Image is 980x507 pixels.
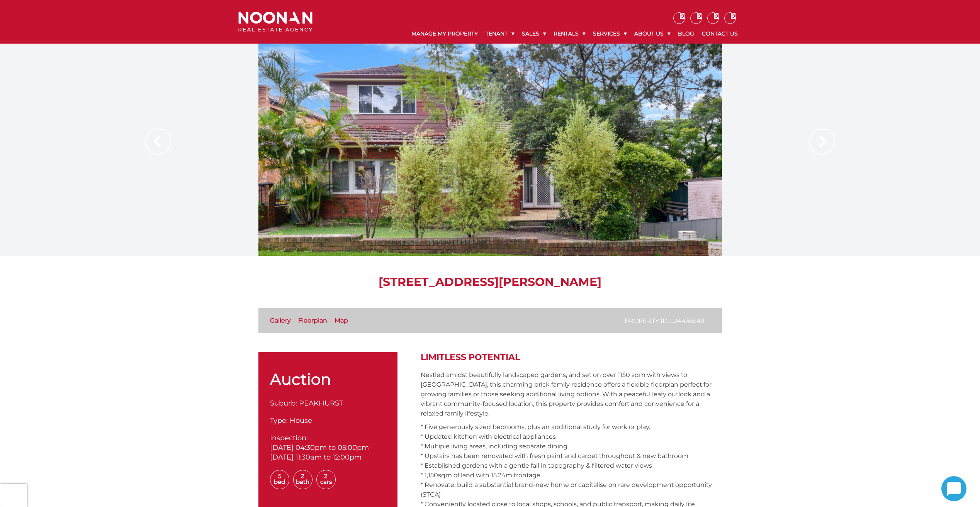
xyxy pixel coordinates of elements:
[518,24,550,44] a: Sales
[421,352,722,362] h2: Limitless Potential
[299,399,343,407] span: PEAKHURST
[270,470,289,489] span: 5 Bed
[290,416,312,425] span: House
[293,470,313,489] span: 2 Bath
[589,24,630,44] a: Services
[270,443,369,461] span: [DATE] 04:30pm to 05:00pm [DATE] 11:30am to 12:00pm
[270,434,308,442] span: Inspection:
[270,399,297,407] span: Suburb:
[421,370,722,418] p: Nestled amidst beautifully landscaped gardens, and set on over 1150 sqm with views to [GEOGRAPHIC...
[809,128,835,155] img: Arrow slider
[270,370,331,389] span: Auction
[630,24,674,44] a: About Us
[270,317,291,324] a: Gallery
[408,24,482,44] a: Manage My Property
[335,317,348,324] a: Map
[258,275,722,289] h1: [STREET_ADDRESS][PERSON_NAME]
[625,316,705,326] p: Property ID: L24436549
[674,24,698,44] a: Blog
[270,416,288,425] span: Type:
[316,470,336,489] span: 2 Cars
[550,24,589,44] a: Rentals
[698,24,742,44] a: Contact Us
[482,24,518,44] a: Tenant
[238,12,313,32] img: Noonan Real Estate Agency
[298,317,327,324] a: Floorplan
[145,128,171,155] img: Arrow slider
